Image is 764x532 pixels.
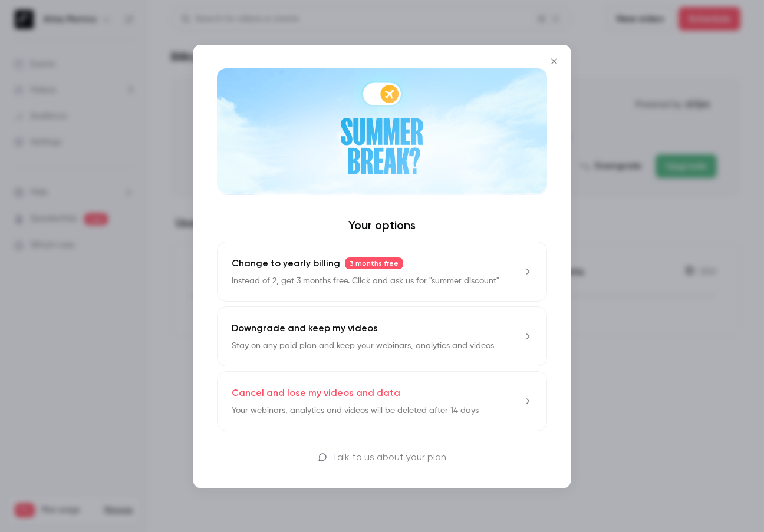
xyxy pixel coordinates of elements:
button: Close [542,49,566,73]
p: Your webinars, analytics and videos will be deleted after 14 days [232,405,479,417]
img: Summer Break [217,68,547,195]
button: Downgrade and keep my videosStay on any paid plan and keep your webinars, analytics and videos [217,306,547,366]
p: Talk to us about your plan [332,450,446,464]
p: Instead of 2, get 3 months free. Click and ask us for "summer discount" [232,275,499,287]
p: Downgrade and keep my videos [232,321,378,335]
span: Change to yearly billing [232,256,340,270]
a: Talk to us about your plan [217,450,547,464]
span: 3 months free [345,257,403,269]
p: Cancel and lose my videos and data [232,386,400,400]
p: Stay on any paid plan and keep your webinars, analytics and videos [232,340,494,352]
h4: Your options [217,218,547,232]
